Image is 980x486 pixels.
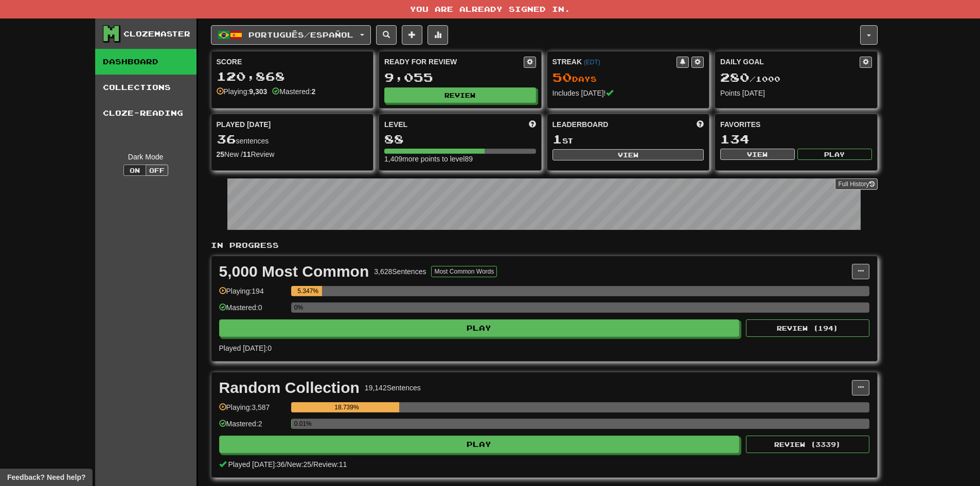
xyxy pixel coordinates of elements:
[217,132,236,146] span: 36
[219,344,272,352] span: Played [DATE]: 0
[553,71,704,84] div: Day s
[697,119,704,130] span: This week in points, UTC
[249,87,267,96] strong: 9,303
[219,419,286,436] div: Mastered: 2
[384,133,536,146] div: 88
[123,29,190,39] div: Clozemaster
[746,436,869,453] button: Review (3339)
[211,240,878,250] p: In Progress
[217,119,271,130] span: Played [DATE]
[95,100,197,126] a: Cloze-Reading
[219,402,286,419] div: Playing: 3,587
[553,133,704,146] div: st
[146,165,168,176] button: Off
[217,150,225,158] strong: 25
[720,57,860,68] div: Daily Goal
[384,71,536,84] div: 9,055
[95,49,197,75] a: Dashboard
[402,25,422,45] button: Add sentence to collection
[95,75,197,100] a: Collections
[219,436,740,453] button: Play
[211,25,371,45] button: Português/Español
[217,149,368,159] div: New / Review
[553,149,704,160] button: View
[7,472,85,482] span: Open feedback widget
[427,25,448,45] button: More stats
[584,59,600,66] a: (EDT)
[217,57,368,67] div: Score
[243,150,251,158] strong: 11
[529,119,536,130] span: Score more points to level up
[720,75,780,83] span: / 1000
[287,460,311,469] span: New: 25
[365,383,421,393] div: 19,142 Sentences
[219,264,369,279] div: 5,000 Most Common
[720,119,872,130] div: Favorites
[248,30,353,39] span: Português / Español
[294,286,322,296] div: 5.347%
[103,152,189,162] div: Dark Mode
[217,70,368,83] div: 120,868
[228,460,284,469] span: Played [DATE]: 36
[219,319,740,337] button: Play
[553,132,562,146] span: 1
[431,266,497,277] button: Most Common Words
[376,25,397,45] button: Search sentences
[797,149,872,160] button: Play
[311,460,313,469] span: /
[553,119,609,130] span: Leaderboard
[313,460,347,469] span: Review: 11
[553,88,704,98] div: Includes [DATE]!
[219,286,286,303] div: Playing: 194
[720,70,750,84] span: 280
[553,70,572,84] span: 50
[374,266,426,277] div: 3,628 Sentences
[384,57,524,67] div: Ready for Review
[217,86,268,97] div: Playing:
[219,380,360,395] div: Random Collection
[835,178,877,190] a: Full History
[720,133,872,146] div: 134
[553,57,677,67] div: Streak
[384,87,536,103] button: Review
[219,302,286,319] div: Mastered: 0
[285,460,287,469] span: /
[272,86,315,97] div: Mastered:
[746,319,869,337] button: Review (194)
[312,87,316,96] strong: 2
[217,133,368,146] div: sentences
[294,402,399,412] div: 18.739%
[384,154,536,164] div: 1,409 more points to level 89
[123,165,146,176] button: On
[720,149,795,160] button: View
[384,119,407,130] span: Level
[720,88,872,98] div: Points [DATE]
